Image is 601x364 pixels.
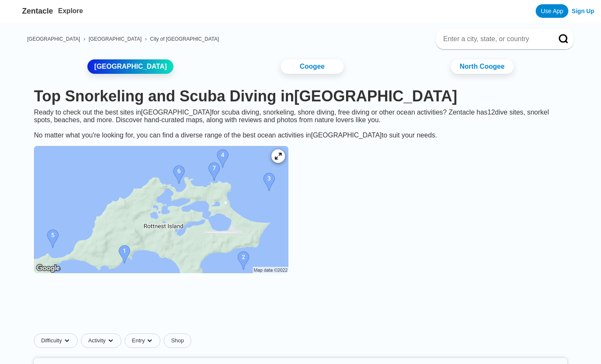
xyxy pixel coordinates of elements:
[64,337,70,344] img: dropdown caret
[34,87,567,105] h1: Top Snorkeling and Scuba Diving in [GEOGRAPHIC_DATA]
[451,59,514,74] a: North Coogee
[145,36,147,42] span: ›
[88,337,106,344] span: Activity
[89,36,142,42] a: [GEOGRAPHIC_DATA]
[572,8,594,14] a: Sign Up
[81,333,125,348] button: Activitydropdown caret
[95,288,506,327] iframe: Advertisement
[150,36,219,42] a: City of [GEOGRAPHIC_DATA]
[27,109,574,139] div: Ready to check out the best sites in [GEOGRAPHIC_DATA] for scuba diving, snorkeling, shore diving...
[125,333,164,348] button: Entrydropdown caret
[34,146,288,273] img: Rottnest Island dive site map
[84,36,85,42] span: ›
[7,4,20,18] img: Zentacle logo
[27,139,295,282] a: Rottnest Island dive site map
[107,337,114,344] img: dropdown caret
[87,59,173,74] a: [GEOGRAPHIC_DATA]
[22,7,53,16] span: Zentacle
[442,35,547,43] input: Enter a city, state, or country
[7,4,53,18] a: Zentacle logoZentacle
[281,59,344,74] a: Coogee
[41,337,62,344] span: Difficulty
[164,333,191,348] a: Shop
[536,4,568,18] a: Use App
[34,333,81,348] button: Difficultydropdown caret
[146,337,153,344] img: dropdown caret
[58,7,83,14] a: Explore
[132,337,145,344] span: Entry
[27,36,80,42] a: [GEOGRAPHIC_DATA]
